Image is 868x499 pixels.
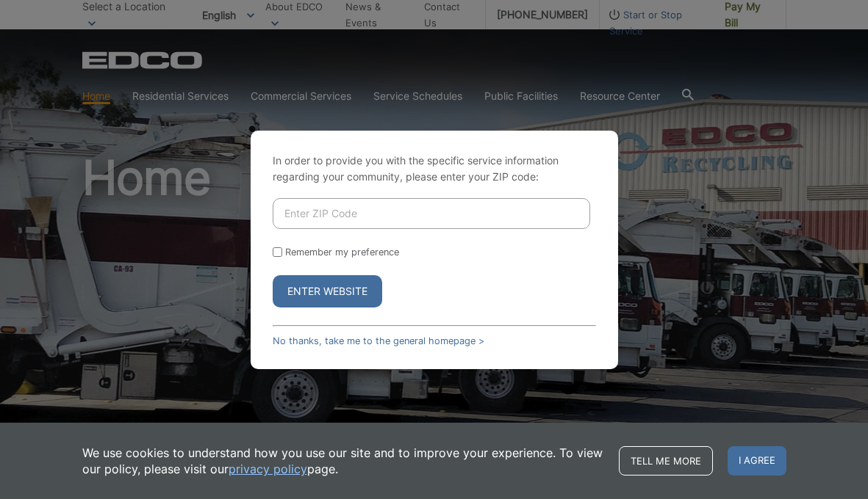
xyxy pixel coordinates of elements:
p: We use cookies to understand how you use our site and to improve your experience. To view our pol... [82,445,604,477]
a: privacy policy [229,461,307,477]
button: Enter Website [273,275,382,307]
input: Enter ZIP Code [273,198,590,229]
a: Tell me more [619,446,713,476]
a: No thanks, take me to the general homepage > [273,335,484,346]
label: Remember my preference [285,247,399,258]
p: In order to provide you with the specific service information regarding your community, please en... [273,153,596,185]
span: I agree [728,446,786,476]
